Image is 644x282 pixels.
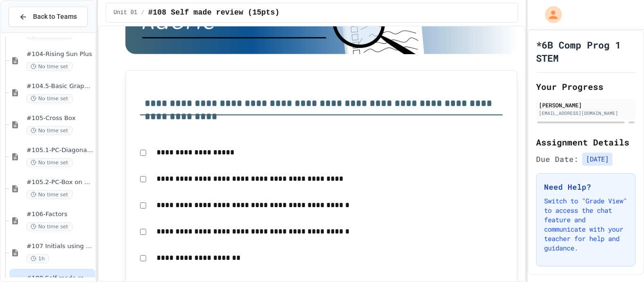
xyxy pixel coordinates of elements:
span: 1h [26,254,49,263]
span: #106-Factors [26,210,93,218]
h2: Your Progress [536,80,636,93]
button: Back to Teams [8,7,88,27]
span: No time set [26,158,73,167]
span: #104.5-Basic Graphics Review [26,82,93,90]
span: #105.2-PC-Box on Box [26,178,93,186]
span: Due Date: [536,153,578,165]
span: No time set [26,62,73,71]
span: No time set [26,222,73,231]
span: #105-Cross Box [26,114,93,122]
p: Switch to "Grade View" to access the chat feature and communicate with your teacher for help and ... [544,196,627,253]
span: Back to Teams [33,12,77,22]
h3: Need Help? [544,181,627,193]
span: No time set [26,126,73,135]
span: [DATE] [582,153,612,166]
span: #108 Self made review (15pts) [148,7,279,18]
span: No time set [26,190,73,199]
span: / [141,9,144,16]
span: #107 Initials using shapes(11pts) [26,242,93,250]
div: My Account [535,4,564,25]
h2: Assignment Details [536,136,636,149]
div: [PERSON_NAME] [539,101,633,109]
span: #104-Rising Sun Plus [26,50,93,58]
span: No time set [26,94,73,103]
h1: *6B Comp Prog 1 STEM [536,38,636,64]
span: #105.1-PC-Diagonal line [26,146,93,154]
span: Unit 01 [114,9,137,16]
div: [EMAIL_ADDRESS][DOMAIN_NAME] [539,110,633,117]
